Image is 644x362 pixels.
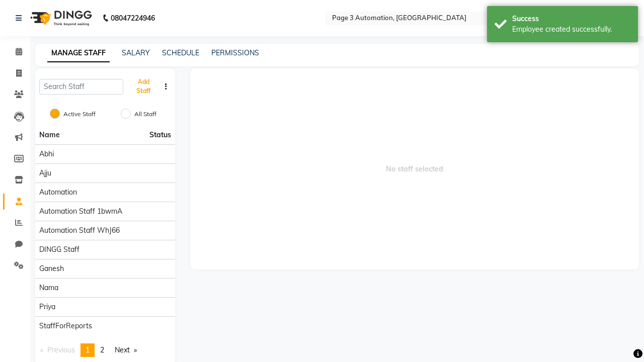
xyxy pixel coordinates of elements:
[127,73,160,100] button: Add Staff
[39,206,122,217] span: Automation Staff 1bwmA
[47,44,110,62] a: MANAGE STAFF
[134,110,156,119] label: All Staff
[39,187,77,198] span: Automation
[39,321,92,331] span: StaffForReports
[39,168,51,178] span: Ajju
[39,283,58,293] span: Nama
[111,4,155,32] b: 08047224946
[39,79,123,95] input: Search Staff
[63,110,96,119] label: Active Staff
[122,48,150,57] a: SALARY
[39,302,55,312] span: Priya
[39,130,60,139] span: Name
[512,24,630,35] div: Employee created successfully.
[149,130,171,140] span: Status
[35,343,175,357] nav: Pagination
[39,263,64,274] span: Ganesh
[26,4,95,32] img: logo
[190,68,639,269] span: No staff selected
[100,345,104,354] span: 2
[162,48,199,57] a: SCHEDULE
[39,244,79,255] span: DINGG Staff
[39,225,120,236] span: Automation Staff WhJ66
[47,345,75,354] span: Previous
[512,14,630,24] div: Success
[39,149,54,159] span: Abhi
[86,345,90,354] span: 1
[110,343,142,357] a: Next
[211,48,259,57] a: PERMISSIONS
